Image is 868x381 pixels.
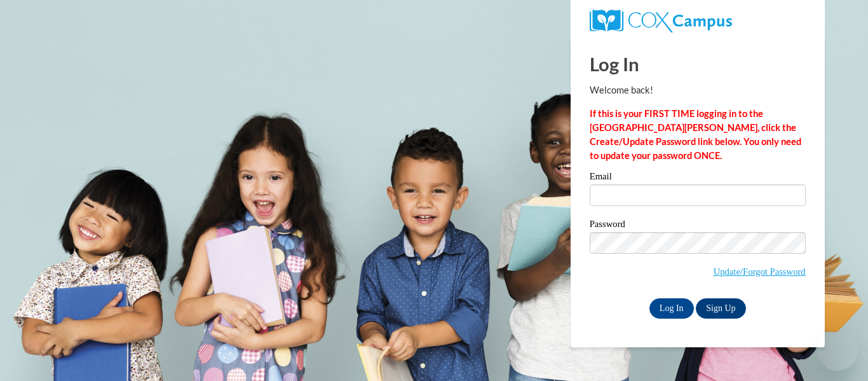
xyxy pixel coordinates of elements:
[590,219,806,232] label: Password
[590,51,806,77] h1: Log In
[649,298,694,319] input: Log In
[714,267,806,277] a: Update/Forgot Password
[817,330,858,371] iframe: Button to launch messaging window
[590,10,732,32] img: COX Campus
[590,172,806,184] label: Email
[696,298,745,319] a: Sign Up
[590,108,801,161] strong: If this is your FIRST TIME logging in to the [GEOGRAPHIC_DATA][PERSON_NAME], click the Create/Upd...
[590,10,806,32] a: COX Campus
[590,83,806,97] p: Welcome back!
